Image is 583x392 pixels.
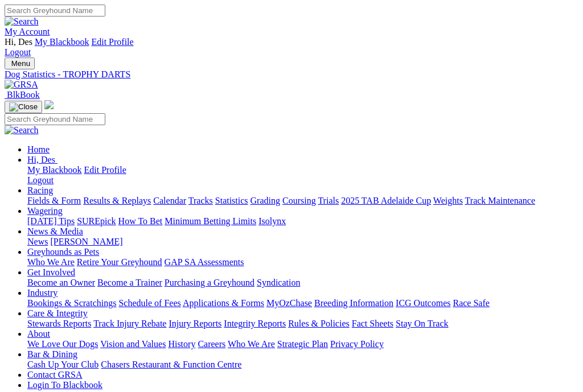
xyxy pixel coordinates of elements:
[27,196,578,206] div: Racing
[83,196,151,205] a: Results & Replays
[27,319,91,328] a: Stewards Reports
[396,319,448,328] a: Stay On Track
[5,113,105,125] input: Search
[27,206,63,216] a: Wagering
[27,216,75,226] a: [DATE] Tips
[44,100,54,109] img: logo-grsa-white.png
[5,80,38,90] img: GRSA
[27,175,54,185] a: Logout
[27,247,99,257] a: Greyhounds as Pets
[27,370,82,379] a: Contact GRSA
[5,90,40,100] a: BlkBook
[27,329,50,339] a: About
[27,349,77,359] a: Bar & Dining
[27,360,578,370] div: Bar & Dining
[5,125,39,135] img: Search
[100,339,166,349] a: Vision and Values
[27,155,58,164] a: Hi, Des
[27,237,578,247] div: News & Media
[168,339,195,349] a: History
[183,298,264,308] a: Applications & Forms
[5,69,578,80] a: Dog Statistics - TROPHY DARTS
[5,57,35,69] button: Toggle navigation
[27,339,98,349] a: We Love Our Dogs
[27,237,48,246] a: News
[228,339,275,349] a: Who We Are
[27,360,98,369] a: Cash Up Your Club
[27,257,578,267] div: Greyhounds as Pets
[101,360,241,369] a: Chasers Restaurant & Function Centre
[5,16,39,27] img: Search
[277,339,328,349] a: Strategic Plan
[27,145,50,154] a: Home
[35,37,89,47] a: My Blackbook
[165,216,256,226] a: Minimum Betting Limits
[27,196,81,205] a: Fields & Form
[215,196,248,205] a: Statistics
[27,216,578,226] div: Wagering
[27,339,578,349] div: About
[465,196,535,205] a: Track Maintenance
[27,278,578,288] div: Get Involved
[5,47,31,57] a: Logout
[258,216,286,226] a: Isolynx
[27,165,578,185] div: Hi, Des
[84,165,126,175] a: Edit Profile
[282,196,316,205] a: Coursing
[27,278,95,287] a: Become an Owner
[169,319,221,328] a: Injury Reports
[224,319,286,328] a: Integrity Reports
[5,101,42,113] button: Toggle navigation
[5,37,32,47] span: Hi, Des
[27,298,578,308] div: Industry
[5,27,50,36] a: My Account
[27,155,55,164] span: Hi, Des
[433,196,463,205] a: Weights
[318,196,339,205] a: Trials
[257,278,300,287] a: Syndication
[11,59,30,68] span: Menu
[5,37,578,57] div: My Account
[330,339,384,349] a: Privacy Policy
[352,319,393,328] a: Fact Sheets
[27,267,75,277] a: Get Involved
[7,90,40,100] span: BlkBook
[188,196,213,205] a: Tracks
[27,380,102,390] a: Login To Blackbook
[288,319,350,328] a: Rules & Policies
[118,298,180,308] a: Schedule of Fees
[77,216,116,226] a: SUREpick
[5,5,105,16] input: Search
[77,257,162,267] a: Retire Your Greyhound
[251,196,280,205] a: Grading
[27,165,82,175] a: My Blackbook
[27,319,578,329] div: Care & Integrity
[27,288,58,298] a: Industry
[198,339,225,349] a: Careers
[27,226,83,236] a: News & Media
[27,185,53,195] a: Racing
[453,298,489,308] a: Race Safe
[118,216,163,226] a: How To Bet
[93,319,166,328] a: Track Injury Rebate
[9,102,38,112] img: Close
[97,278,162,287] a: Become a Trainer
[341,196,431,205] a: 2025 TAB Adelaide Cup
[50,237,122,246] a: [PERSON_NAME]
[91,37,133,47] a: Edit Profile
[27,308,88,318] a: Care & Integrity
[27,298,116,308] a: Bookings & Scratchings
[314,298,393,308] a: Breeding Information
[153,196,186,205] a: Calendar
[396,298,450,308] a: ICG Outcomes
[165,278,254,287] a: Purchasing a Greyhound
[165,257,244,267] a: GAP SA Assessments
[27,257,75,267] a: Who We Are
[266,298,312,308] a: MyOzChase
